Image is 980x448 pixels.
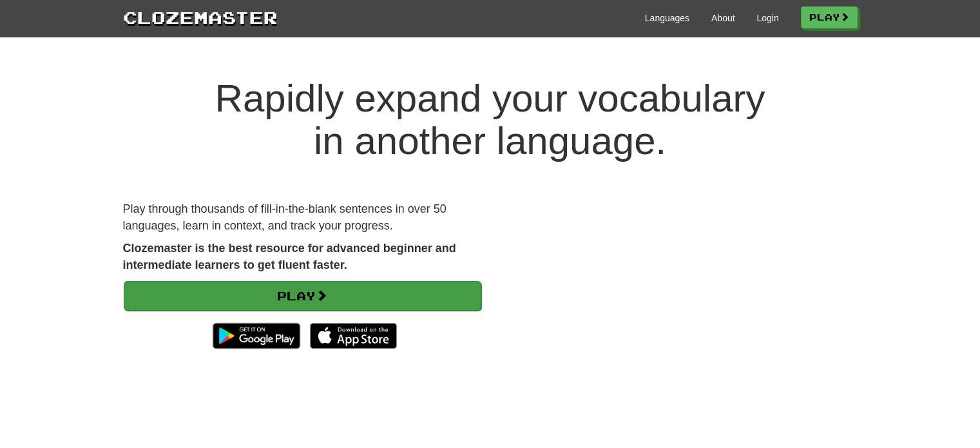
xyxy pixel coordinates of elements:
a: Play [801,6,858,28]
a: Clozemaster [123,5,278,29]
a: About [711,12,735,24]
img: Download_on_the_App_Store_Badge_US-UK_135x40-25178aeef6eb6b83b96f5f2d004eda3bffbb37122de64afbaef7... [310,323,397,349]
img: Get it on Google Play [206,317,306,355]
a: Languages [645,12,689,24]
p: Play through thousands of fill-in-the-blank sentences in over 50 languages, learn in context, and... [123,201,481,234]
strong: Clozemaster is the best resource for advanced beginner and intermediate learners to get fluent fa... [123,242,456,271]
a: Play [124,281,481,311]
a: Login [756,12,778,24]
